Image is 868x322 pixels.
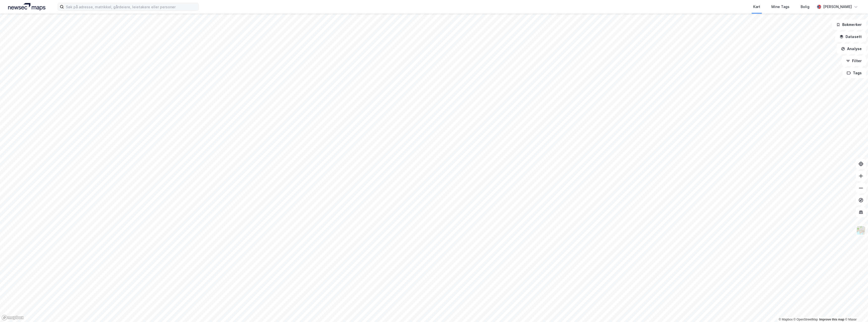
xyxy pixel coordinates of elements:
[832,20,866,30] button: Bokmerker
[856,226,866,235] img: Z
[843,298,868,322] div: Kontrollprogram for chat
[753,4,760,10] div: Kart
[771,4,790,10] div: Mine Tags
[64,3,199,11] input: Søk på adresse, matrikkel, gårdeiere, leietakere eller personer
[843,68,866,78] button: Tags
[8,3,45,11] img: logo.a4113a55bc3d86da70a041830d287a7e.svg
[794,318,818,321] a: OpenStreetMap
[837,44,866,54] button: Analyse
[835,32,866,42] button: Datasett
[779,318,793,321] a: Mapbox
[842,56,866,66] button: Filter
[801,4,809,10] div: Bolig
[819,318,844,321] a: Improve this map
[843,298,868,322] iframe: Chat Widget
[2,315,24,320] a: Mapbox homepage
[823,4,852,10] div: [PERSON_NAME]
